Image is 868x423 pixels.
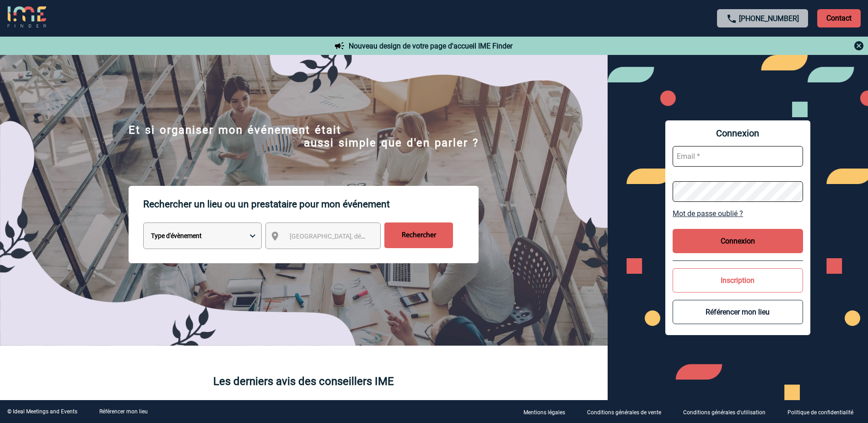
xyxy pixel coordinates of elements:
[780,407,868,416] a: Politique de confidentialité
[739,14,799,23] a: [PHONE_NUMBER]
[817,9,861,27] p: Contact
[683,409,766,416] p: Conditions générales d'utilisation
[516,407,580,416] a: Mentions légales
[673,128,803,139] span: Connexion
[290,233,417,240] span: [GEOGRAPHIC_DATA], département, région...
[143,186,479,222] p: Rechercher un lieu ou un prestataire pour mon événement
[673,209,803,218] a: Mot de passe oublié ?
[673,268,803,293] button: Inscription
[523,409,565,416] p: Mentions légales
[726,13,737,24] img: call-24-px.png
[384,222,453,248] input: Rechercher
[587,409,661,416] p: Conditions générales de vente
[673,146,803,167] input: Email *
[676,407,780,416] a: Conditions générales d'utilisation
[673,300,803,324] button: Référencer mon lieu
[99,408,148,415] a: Référencer mon lieu
[580,407,676,416] a: Conditions générales de vente
[787,409,853,416] p: Politique de confidentialité
[7,408,77,415] div: © Ideal Meetings and Events
[673,229,803,253] button: Connexion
